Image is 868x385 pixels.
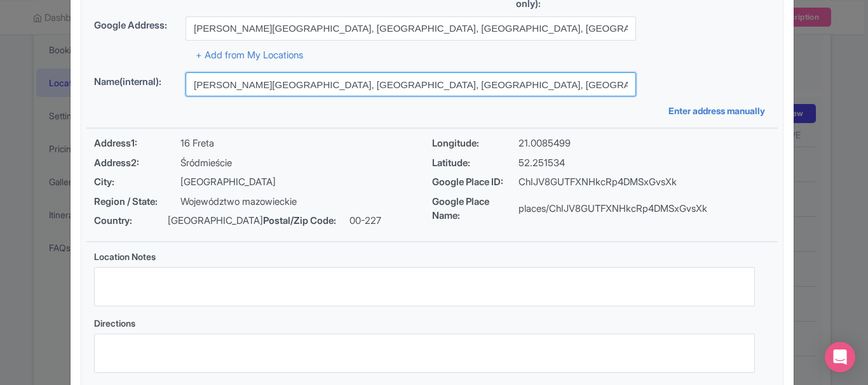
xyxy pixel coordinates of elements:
[180,195,297,209] p: Województwo mazowieckie
[186,16,636,41] input: Search address
[168,214,263,228] p: [GEOGRAPHIC_DATA]
[519,175,677,190] p: ChIJV8GUTFXNHkcRp4DMSxGvsXk
[196,49,303,61] a: + Add from My Locations
[94,75,175,89] label: Name(internal):
[180,156,232,171] p: Śródmieście
[94,214,168,228] span: Country:
[349,214,381,228] p: 00-227
[180,175,276,190] p: [GEOGRAPHIC_DATA]
[432,175,519,190] span: Google Place ID:
[432,195,519,223] span: Google Place Name:
[180,136,214,151] p: 16 Freta
[94,136,180,151] span: Address1:
[94,156,180,171] span: Address2:
[94,251,156,262] span: Location Notes
[94,18,175,33] label: Google Address:
[668,104,770,117] a: Enter address manually
[94,195,180,209] span: Region / State:
[263,214,349,228] span: Postal/Zip Code:
[519,156,565,171] p: 52.251534
[94,175,180,190] span: City:
[825,342,855,372] div: Open Intercom Messenger
[432,156,519,171] span: Latitude:
[519,202,707,216] p: places/ChIJV8GUTFXNHkcRp4DMSxGvsXk
[519,136,571,151] p: 21.0085499
[432,136,519,151] span: Longitude:
[94,318,135,329] span: Directions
